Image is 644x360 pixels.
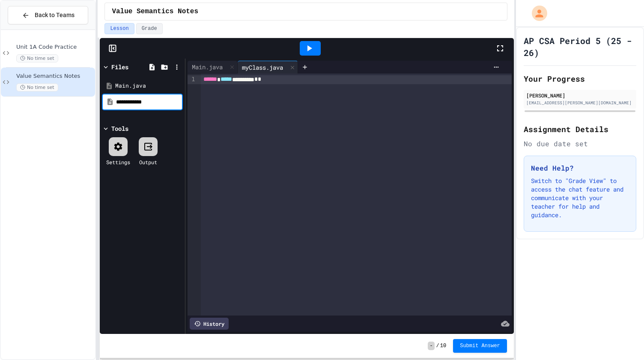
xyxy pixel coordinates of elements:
[111,124,128,133] div: Tools
[523,3,549,23] div: My Account
[104,23,134,34] button: Lesson
[106,158,130,166] div: Settings
[16,83,58,91] span: No time set
[428,342,434,350] span: -
[238,61,298,74] div: myClass.java
[524,139,636,149] div: No due date set
[188,75,196,84] div: 1
[136,23,163,34] button: Grade
[190,318,229,330] div: History
[16,54,58,62] span: No time set
[524,73,636,85] h2: Your Progress
[188,61,238,74] div: Main.java
[112,6,198,17] span: Value Semantics Notes
[188,62,227,71] div: Main.java
[453,339,507,353] button: Submit Answer
[524,35,636,59] h1: AP CSA Period 5 (25 - 26)
[524,123,636,135] h2: Assignment Details
[238,63,287,72] div: myClass.java
[526,100,634,106] div: [EMAIL_ADDRESS][PERSON_NAME][DOMAIN_NAME]
[460,342,500,349] span: Submit Answer
[111,62,128,71] div: Files
[115,82,182,90] div: Main.java
[16,44,93,51] span: Unit 1A Code Practice
[436,342,439,349] span: /
[531,163,629,173] h3: Need Help?
[531,177,629,219] p: Switch to "Grade View" to access the chat feature and communicate with your teacher for help and ...
[8,6,88,24] button: Back to Teams
[440,342,446,349] span: 10
[526,91,634,99] div: [PERSON_NAME]
[16,73,93,80] span: Value Semantics Notes
[35,11,75,20] span: Back to Teams
[139,158,157,166] div: Output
